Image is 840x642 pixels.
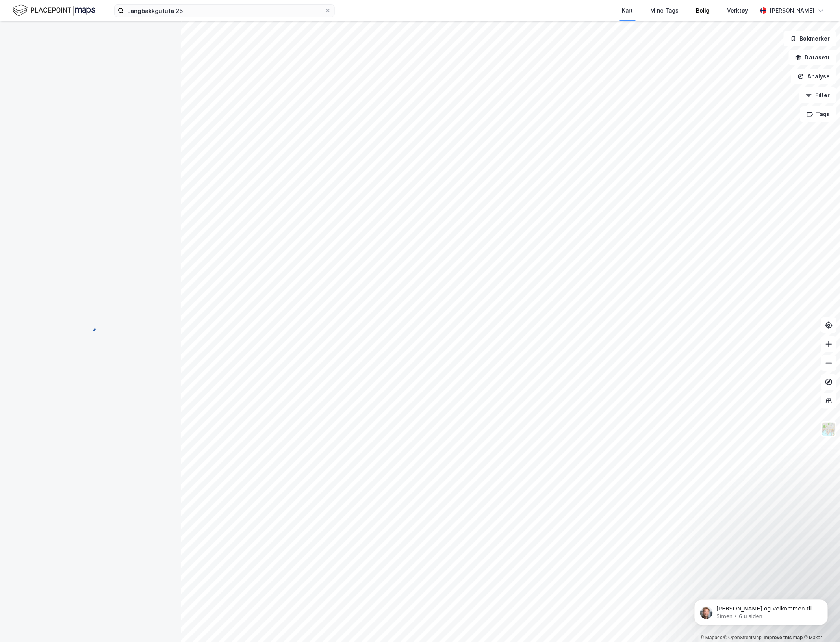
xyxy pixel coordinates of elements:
button: Bokmerker [784,31,837,46]
button: Filter [799,87,837,103]
img: logo.f888ab2527a4732fd821a326f86c7f29.svg [13,4,95,17]
input: Søk på adresse, matrikkel, gårdeiere, leietakere eller personer [124,5,325,17]
a: Improve this map [764,635,803,641]
div: Mine Tags [651,6,679,15]
button: Datasett [789,50,837,65]
div: Kart [622,6,633,15]
div: Verktøy [727,6,749,15]
img: Z [821,422,836,437]
span: [PERSON_NAME] og velkommen til Newsec Maps, [PERSON_NAME] det er du lurer på så er det bare å ta ... [34,23,135,61]
button: Tags [800,106,837,122]
iframe: Intercom notifications melding [682,583,840,638]
div: [PERSON_NAME] [770,6,815,15]
a: OpenStreetMap [724,635,762,641]
img: spinner.a6d8c91a73a9ac5275cf975e30b51cfb.svg [84,321,97,333]
button: Analyse [791,69,837,84]
p: Message from Simen, sent 6 u siden [34,30,136,37]
div: Bolig [696,6,710,15]
a: Mapbox [701,635,722,641]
